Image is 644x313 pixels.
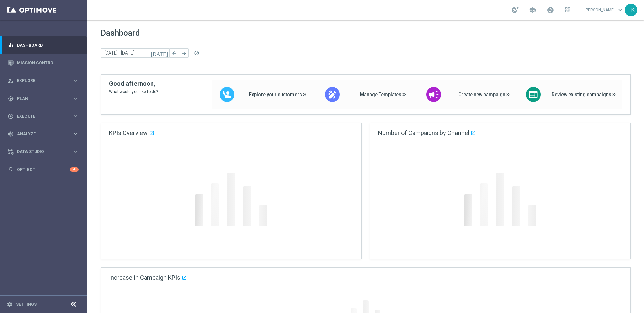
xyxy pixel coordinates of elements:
[584,5,625,15] a: [PERSON_NAME]keyboard_arrow_down
[7,114,79,119] button: play_circle_outline Execute keyboard_arrow_right
[72,77,79,84] i: keyboard_arrow_right
[8,78,72,84] div: Explore
[7,131,79,137] button: track_changes Analyze keyboard_arrow_right
[17,54,79,72] a: Mission Control
[8,54,79,72] div: Mission Control
[72,95,79,102] i: keyboard_arrow_right
[17,161,70,178] a: Optibot
[7,167,79,172] button: lightbulb Optibot 4
[17,114,72,118] span: Execute
[625,4,637,16] div: TK
[17,132,72,136] span: Analyze
[72,113,79,119] i: keyboard_arrow_right
[8,96,72,102] div: Plan
[7,60,79,66] button: Mission Control
[72,148,79,155] i: keyboard_arrow_right
[17,97,72,101] span: Plan
[16,302,37,306] a: Settings
[8,113,72,119] div: Execute
[7,78,79,83] button: person_search Explore keyboard_arrow_right
[8,113,14,119] i: play_circle_outline
[70,167,79,172] div: 4
[7,301,13,307] i: settings
[8,131,14,137] i: track_changes
[17,150,72,154] span: Data Studio
[7,43,79,48] button: equalizer Dashboard
[529,6,536,14] span: school
[17,79,72,83] span: Explore
[8,78,14,84] i: person_search
[8,167,14,173] i: lightbulb
[17,36,79,54] a: Dashboard
[616,6,624,14] span: keyboard_arrow_down
[7,149,79,154] button: Data Studio keyboard_arrow_right
[8,149,72,155] div: Data Studio
[8,96,14,102] i: gps_fixed
[7,96,79,101] button: gps_fixed Plan keyboard_arrow_right
[8,36,79,54] div: Dashboard
[72,131,79,137] i: keyboard_arrow_right
[8,161,79,178] div: Optibot
[8,42,14,48] i: equalizer
[8,131,72,137] div: Analyze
